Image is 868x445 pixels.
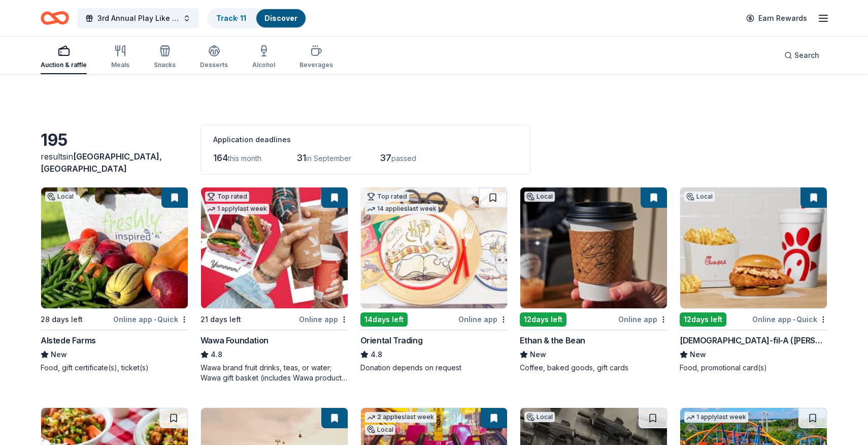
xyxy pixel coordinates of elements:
[264,14,297,22] a: Discover
[380,152,391,163] span: 37
[201,187,348,383] a: Image for Wawa FoundationTop rated1 applylast week21 days leftOnline appWawa Foundation4.8Wawa br...
[41,41,87,74] button: Auction & raffle
[111,61,129,69] div: Meals
[296,152,306,163] span: 31
[520,334,585,346] div: Ethan & the Bean
[41,130,188,150] div: 195
[216,14,246,22] a: Track· 11
[458,313,508,326] div: Online app
[201,187,348,308] img: Image for Wawa Foundation
[200,41,228,74] button: Desserts
[299,41,333,74] button: Beverages
[299,61,333,69] div: Beverages
[680,187,827,308] img: Image for Chick-fil-A (Morris Plains)
[524,412,555,422] div: Local
[213,134,518,146] div: Application deadlines
[361,187,508,308] img: Image for Oriental Trading
[365,425,395,435] div: Local
[41,61,87,69] div: Auction & raffle
[299,313,348,326] div: Online app
[530,348,546,361] span: New
[213,152,228,163] span: 164
[524,192,555,202] div: Local
[211,348,222,361] span: 4.8
[365,204,439,214] div: 14 applies last week
[684,192,715,202] div: Local
[360,363,508,373] div: Donation depends on request
[200,61,228,69] div: Desserts
[77,8,199,28] button: 3rd Annual Play Like Gunnar Golf Outing
[391,154,416,163] span: passed
[690,348,706,361] span: New
[252,61,275,69] div: Alcohol
[520,187,667,308] img: Image for Ethan & the Bean
[41,187,188,373] a: Image for Alstede FarmsLocal28 days leftOnline app•QuickAlstede FarmsNewFood, gift certificate(s)...
[201,363,348,383] div: Wawa brand fruit drinks, teas, or water; Wawa gift basket (includes Wawa products and coupons)
[205,192,249,202] div: Top rated
[776,45,827,66] button: Search
[680,312,726,327] div: 12 days left
[371,348,382,361] span: 4.8
[113,313,188,326] div: Online app Quick
[740,9,813,27] a: Earn Rewards
[41,151,162,174] span: [GEOGRAPHIC_DATA], [GEOGRAPHIC_DATA]
[520,187,667,373] a: Image for Ethan & the BeanLocal12days leftOnline appEthan & the BeanNewCoffee, baked goods, gift ...
[752,313,827,326] div: Online app Quick
[365,412,436,423] div: 2 applies last week
[360,312,408,327] div: 14 days left
[41,313,83,326] div: 28 days left
[45,192,76,202] div: Local
[41,150,188,175] div: results
[51,348,67,361] span: New
[41,151,162,174] span: in
[520,312,566,327] div: 12 days left
[201,313,241,326] div: 21 days left
[618,313,667,326] div: Online app
[360,187,508,373] a: Image for Oriental TradingTop rated14 applieslast week14days leftOnline appOriental Trading4.8Don...
[684,412,748,423] div: 1 apply last week
[41,187,188,308] img: Image for Alstede Farms
[111,41,129,74] button: Meals
[228,154,261,163] span: this month
[154,61,176,69] div: Snacks
[41,6,69,30] a: Home
[680,363,827,373] div: Food, promotional card(s)
[205,204,269,214] div: 1 apply last week
[793,315,795,324] span: •
[360,334,423,346] div: Oriental Trading
[252,41,275,74] button: Alcohol
[154,315,156,324] span: •
[201,334,269,346] div: Wawa Foundation
[306,154,351,163] span: in September
[97,12,179,24] span: 3rd Annual Play Like Gunnar Golf Outing
[680,187,827,373] a: Image for Chick-fil-A (Morris Plains)Local12days leftOnline app•Quick[DEMOGRAPHIC_DATA]-fil-A ([P...
[794,49,819,61] span: Search
[365,192,409,202] div: Top rated
[520,363,667,373] div: Coffee, baked goods, gift cards
[41,363,188,373] div: Food, gift certificate(s), ticket(s)
[680,334,827,346] div: [DEMOGRAPHIC_DATA]-fil-A ([PERSON_NAME][GEOGRAPHIC_DATA])
[154,41,176,74] button: Snacks
[41,334,96,346] div: Alstede Farms
[207,8,307,28] button: Track· 11Discover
